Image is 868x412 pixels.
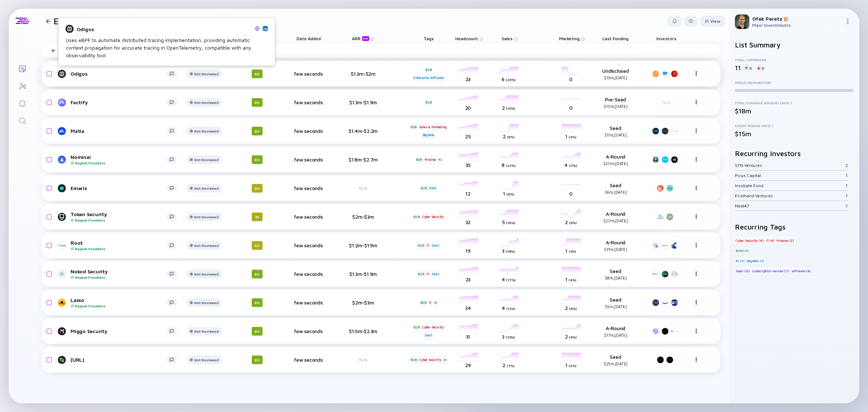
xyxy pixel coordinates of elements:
[9,77,36,94] a: Investor Map
[592,211,639,223] div: A-Round
[418,356,442,363] div: Cyber Security
[340,156,387,163] div: $1.8m-$2.7m
[694,214,698,219] img: Menu
[429,185,437,192] div: ERP
[66,36,268,59] div: Uses eBPF to automate distributed tracing implementation, providing automatic context propagation...
[735,80,854,85] div: Status Distribution
[752,22,842,28] div: Maor Investments
[58,70,183,78] a: Odigos
[340,328,387,334] div: $1.5m-$2.3m
[735,267,750,274] div: SaaS (9)
[71,161,167,165] div: Repeat Founders
[424,156,437,163] div: Finance
[592,182,639,194] div: Seed
[426,242,430,249] div: IT
[288,33,329,43] div: Date Added
[694,329,698,333] img: Menu
[592,104,639,109] div: $10m, [DATE]
[194,329,218,333] div: Not Reviewed
[650,100,682,105] div: N/A
[58,184,183,193] a: Emerix
[592,154,639,166] div: A-Round
[592,297,639,309] div: Seed
[735,203,846,209] div: Next47
[735,247,749,254] div: B2B (11)
[71,297,167,308] div: Lasso
[288,99,329,105] div: few seconds
[735,257,745,264] div: AI (3)
[194,215,218,219] div: Not Reviewed
[417,242,425,249] div: B2B
[592,325,639,337] div: A-Round
[420,185,427,192] div: B2B
[744,64,753,72] div: 0
[58,98,183,107] a: Factify
[592,125,639,137] div: Seed
[71,99,167,105] div: Factify
[735,223,854,231] h2: Recurring Tags
[502,36,512,41] span: Sales
[735,163,845,168] div: SYN Ventures
[735,173,846,178] div: Picus Capital
[288,299,329,306] div: few seconds
[288,128,329,134] div: few seconds
[288,271,329,277] div: few seconds
[428,299,433,306] div: IT
[700,16,725,27] div: View
[421,213,444,220] div: Cyber Security
[846,203,848,209] div: 1
[9,59,36,77] a: Lists
[592,218,639,223] div: $20m, [DATE]
[592,247,639,252] div: $31m, [DATE]
[194,129,218,133] div: Not Reviewed
[438,156,442,163] div: AI
[776,237,795,244] div: Finance (2)
[194,72,218,76] div: Not Reviewed
[408,33,449,43] div: Tags
[735,193,846,198] div: Firsthand Ventures
[71,211,167,222] div: Token Security
[735,101,854,105] div: Total Funding Amount (Avg.)
[735,41,854,49] h2: List Summary
[735,58,854,62] div: Total Companies
[694,186,698,190] img: Menu
[592,75,639,80] div: $13m, [DATE]
[252,155,263,164] div: 80
[694,272,698,276] img: Menu
[252,213,263,221] div: 61
[9,94,36,112] a: Reminders
[252,70,263,78] div: 80
[735,183,846,188] div: Incubate Fund
[288,156,329,163] div: few seconds
[650,33,682,43] div: Investors
[592,268,639,280] div: Seed
[77,26,252,32] div: Odigos
[443,356,447,363] div: AI
[592,354,639,366] div: Seed
[422,131,435,139] div: BigData
[58,268,183,279] a: Nokod SecurityRepeat Founders
[71,71,167,77] div: Odigos
[252,270,263,278] div: 80
[9,112,36,129] a: Search
[592,133,639,137] div: $11m, [DATE]
[592,304,639,309] div: $5m, [DATE]
[52,33,183,43] div: Name
[340,214,387,220] div: $2m-$3m
[71,185,167,191] div: Emerix
[288,242,329,248] div: few seconds
[252,98,263,107] div: 80
[455,36,478,41] span: Headcount
[194,157,218,162] div: Not Reviewed
[252,127,263,135] div: 80
[421,323,444,331] div: Cyber Security
[340,128,387,134] div: $1.4m-$2.2m
[410,356,417,363] div: B2B
[592,190,639,194] div: $6m, [DATE]
[340,71,387,77] div: $1.3m-$2m
[71,218,167,222] div: Repeat Founders
[603,36,629,41] span: Last Funding
[54,16,127,26] h1: Early Birds - 2026
[694,129,698,133] img: Menu
[340,357,387,362] div: N/A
